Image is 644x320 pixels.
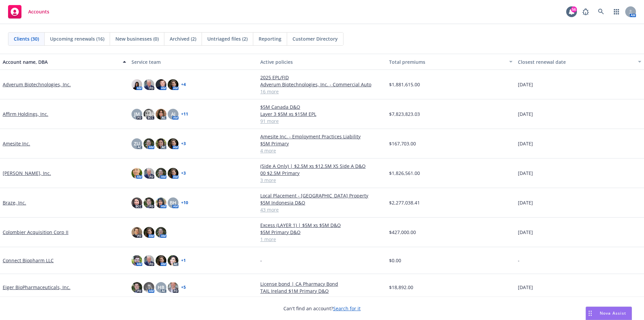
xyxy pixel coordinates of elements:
[156,197,166,208] img: photo
[168,255,178,266] img: photo
[115,35,159,42] span: New businesses (0)
[144,255,154,266] img: photo
[131,255,142,266] img: photo
[292,35,338,42] span: Customer Directory
[260,206,384,213] a: 43 more
[156,109,166,120] img: photo
[131,58,255,65] div: Service team
[168,168,178,179] img: photo
[260,192,384,199] a: Local Placement - [GEOGRAPHIC_DATA] Property
[518,170,533,177] span: [DATE]
[258,54,386,70] button: Active policies
[571,6,577,12] div: 56
[131,227,142,238] img: photo
[260,110,384,118] a: Layer 3 $5M xs $15M EPL
[3,81,71,88] a: Adverum Biotechnologies, Inc.
[389,257,401,264] span: $0.00
[144,282,154,293] img: photo
[260,177,384,184] a: 3 more
[518,199,533,206] span: [DATE]
[144,138,154,149] img: photo
[389,199,420,206] span: $2,277,038.41
[260,147,384,154] a: 4 more
[168,138,178,149] img: photo
[518,229,533,236] span: [DATE]
[586,307,632,320] button: Nova Assist
[260,257,262,264] span: -
[389,284,413,291] span: $18,892.00
[181,83,186,87] a: + 4
[181,112,188,116] a: + 11
[156,168,166,179] img: photo
[131,168,142,179] img: photo
[518,58,634,65] div: Closest renewal date
[518,284,533,291] span: [DATE]
[3,140,30,147] a: Amesite Inc.
[260,199,384,206] a: $5M Indonesia D&O
[28,9,49,14] span: Accounts
[129,54,258,70] button: Service team
[518,110,533,118] span: [DATE]
[168,282,178,293] img: photo
[260,222,384,229] a: Excess (LAYER 1) | $5M xs $5M D&O
[260,287,384,294] a: TAIL Ireland $1M Primary D&O
[333,305,361,312] a: Search for it
[131,197,142,208] img: photo
[3,170,51,177] a: [PERSON_NAME], Inc.
[259,35,281,42] span: Reporting
[144,197,154,208] img: photo
[260,74,384,81] a: 2025 EPL/FID
[3,284,70,291] a: Eiger BioPharmaceuticals, Inc.
[50,35,104,42] span: Upcoming renewals (16)
[3,58,119,65] div: Account name, DBA
[156,79,166,90] img: photo
[260,163,384,170] a: (Side A Only) | $2.5M xs $12.5M XS Side A D&O
[134,110,140,118] span: JM
[168,79,178,90] img: photo
[170,35,196,42] span: Archived (2)
[260,81,384,88] a: Adverum Biotechnologies, Inc. - Commercial Auto
[144,168,154,179] img: photo
[260,133,384,140] a: Amesite Inc. - Employment Practices Liability
[389,58,505,65] div: Total premiums
[170,199,176,206] span: BH
[181,171,186,175] a: + 3
[3,257,54,264] a: Connect Biopharm LLC
[518,81,533,88] span: [DATE]
[389,140,416,147] span: $167,703.00
[260,236,384,243] a: 1 more
[518,140,533,147] span: [DATE]
[260,170,384,177] a: 00 $2.5M Primary
[260,58,384,65] div: Active policies
[260,229,384,236] a: $5M Primary D&O
[158,284,164,291] span: HB
[260,88,384,95] a: 16 more
[14,35,39,42] span: Clients (30)
[3,229,68,236] a: Colombier Acquisition Corp II
[594,5,608,18] a: Search
[389,229,416,236] span: $427,000.00
[156,255,166,266] img: photo
[144,79,154,90] img: photo
[181,201,188,205] a: + 10
[134,140,140,147] span: ZU
[518,257,520,264] span: -
[181,285,186,289] a: + 5
[586,307,594,320] div: Drag to move
[610,5,623,18] a: Switch app
[5,2,52,21] a: Accounts
[181,142,186,146] a: + 3
[171,110,175,118] span: AJ
[389,81,420,88] span: $1,881,615.00
[260,103,384,110] a: $5M Canada D&O
[260,140,384,147] a: $5M Primary
[386,54,515,70] button: Total premiums
[260,280,384,287] a: License bond | CA Pharmacy Bond
[144,227,154,238] img: photo
[3,199,26,206] a: Braze, Inc.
